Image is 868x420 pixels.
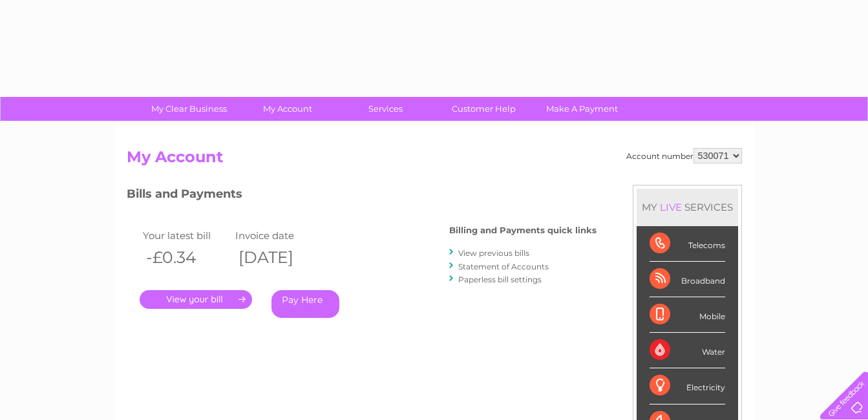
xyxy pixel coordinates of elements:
h2: My Account [127,148,742,173]
div: Water [650,333,725,368]
a: Paperless bill settings [458,275,542,284]
div: Mobile [650,297,725,333]
td: Your latest bill [140,227,233,244]
div: LIVE [657,201,684,213]
th: -£0.34 [140,244,233,271]
h4: Billing and Payments quick links [449,226,597,235]
a: Statement of Accounts [458,262,549,271]
a: Customer Help [430,97,537,121]
a: Make A Payment [529,97,635,121]
a: Services [332,97,439,121]
th: [DATE] [232,244,325,271]
h3: Bills and Payments [127,185,597,207]
div: Account number [626,148,742,163]
div: MY SERVICES [637,189,738,226]
div: Telecoms [650,226,725,262]
a: My Account [234,97,341,121]
td: Invoice date [232,227,325,244]
div: Broadband [650,262,725,297]
a: View previous bills [458,248,529,258]
div: Electricity [650,368,725,404]
a: My Clear Business [136,97,242,121]
a: . [140,290,252,309]
a: Pay Here [271,290,339,318]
